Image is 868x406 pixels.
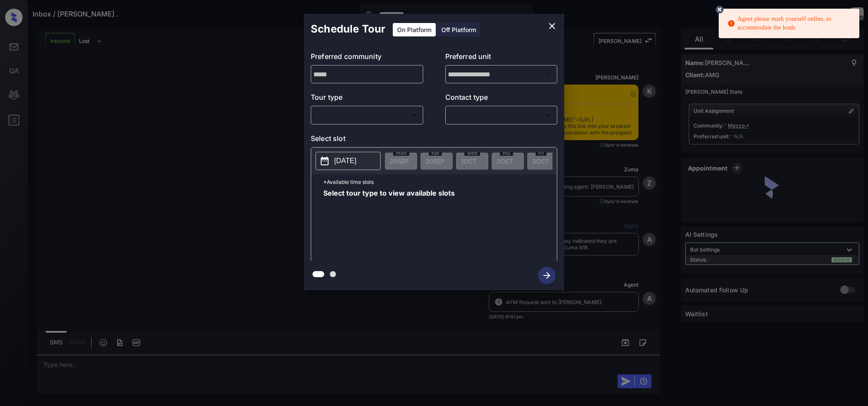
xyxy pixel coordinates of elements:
[543,17,561,35] button: close
[311,92,423,106] p: Tour type
[311,133,557,147] p: Select slot
[727,11,852,36] div: Agent please mark yourself online, to accommodate the leads
[304,14,392,44] h2: Schedule Tour
[316,152,381,170] button: [DATE]
[323,174,557,190] p: *Available time slots
[445,51,558,65] p: Preferred unit
[311,51,423,65] p: Preferred community
[445,92,558,106] p: Contact type
[437,23,480,36] div: Off Platform
[334,156,356,166] p: [DATE]
[323,190,455,259] span: Select tour type to view available slots
[393,23,436,36] div: On Platform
